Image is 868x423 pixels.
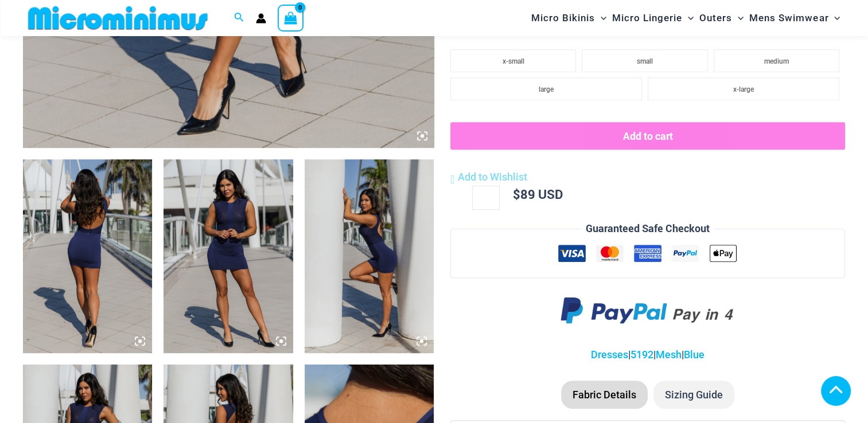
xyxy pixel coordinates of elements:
span: Menu Toggle [595,3,606,33]
span: large [539,85,554,93]
span: Mens Swimwear [749,3,828,33]
span: medium [764,57,789,65]
span: Menu Toggle [828,3,840,33]
a: Dresses [591,348,628,361]
li: x-small [450,49,576,72]
span: Menu Toggle [682,3,694,33]
span: small [637,57,653,65]
p: | | | [450,346,845,363]
span: Add to Wishlist [457,171,527,183]
img: Desire Me Navy 5192 Dress [23,159,152,353]
input: Product quantity [472,186,499,210]
bdi: 89 USD [513,186,563,202]
img: MM SHOP LOGO FLAT [24,5,212,31]
li: Sizing Guide [653,381,734,409]
a: Search icon link [234,11,244,25]
a: View Shopping Cart, empty [278,5,304,31]
a: Mesh [656,348,682,361]
a: OutersMenu ToggleMenu Toggle [696,3,746,33]
li: large [450,77,642,100]
span: x-small [503,57,524,65]
img: Desire Me Navy 5192 Dress [305,159,434,353]
a: Mens SwimwearMenu ToggleMenu Toggle [746,3,843,33]
nav: Site Navigation [527,2,845,34]
span: Outers [699,3,732,33]
span: x-large [733,85,754,93]
a: Account icon link [256,13,266,23]
span: Menu Toggle [732,3,744,33]
span: Micro Lingerie [612,3,682,33]
a: 5192 [630,348,653,361]
li: Fabric Details [561,381,648,409]
li: medium [714,49,839,72]
legend: Guaranteed Safe Checkout [581,220,714,237]
span: $ [513,186,520,202]
button: Add to cart [450,122,845,150]
img: Desire Me Navy 5192 Dress [164,159,293,353]
li: small [582,49,707,72]
a: Micro LingerieMenu ToggleMenu Toggle [609,3,696,33]
li: x-large [648,77,839,100]
a: Blue [684,348,704,361]
span: Micro Bikinis [531,3,595,33]
a: Add to Wishlist [450,169,527,186]
a: Micro BikinisMenu ToggleMenu Toggle [528,3,609,33]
